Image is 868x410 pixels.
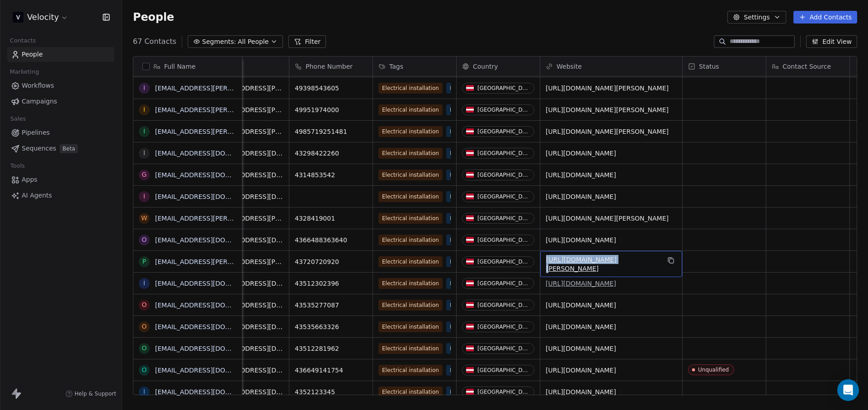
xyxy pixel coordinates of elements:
[546,388,616,396] a: [URL][DOMAIN_NAME]
[143,105,145,114] div: i
[22,97,57,106] span: Campaigns
[7,172,114,187] a: Apps
[477,193,530,200] div: [GEOGRAPHIC_DATA]
[288,35,326,48] button: Filter
[143,387,145,396] div: i
[22,81,54,90] span: Workflows
[727,11,786,24] button: Settings
[211,236,283,245] span: [EMAIL_ADDRESS][DOMAIN_NAME]
[446,278,485,289] span: Electricians
[378,148,443,159] span: Electrical installation
[7,94,114,109] a: Campaigns
[699,62,719,71] span: Status
[143,278,145,288] div: i
[141,213,147,223] div: w
[477,215,530,221] div: [GEOGRAPHIC_DATA]
[446,148,485,159] span: Electricians
[142,170,147,179] div: g
[211,344,283,353] span: [EMAIL_ADDRESS][DOMAIN_NAME]
[295,127,367,136] span: 4985719251481
[155,302,266,309] a: [EMAIL_ADDRESS][DOMAIN_NAME]
[142,300,146,310] div: o
[211,105,283,114] span: [EMAIL_ADDRESS][PERSON_NAME][DOMAIN_NAME]
[211,301,283,310] span: [EMAIL_ADDRESS][DOMAIN_NAME]
[75,390,116,397] span: Help & Support
[202,37,236,47] span: Segments:
[446,83,485,94] span: Electricians
[446,191,485,202] span: Electricians
[295,387,367,396] span: 4352123345
[133,10,174,24] span: People
[7,47,114,62] a: People
[155,388,266,396] a: [EMAIL_ADDRESS][DOMAIN_NAME]
[477,324,530,330] div: [GEOGRAPHIC_DATA]
[133,76,242,396] div: grid
[546,106,669,113] a: [URL][DOMAIN_NAME][PERSON_NAME]
[22,128,50,137] span: Pipelines
[295,257,367,266] span: 43720720920
[143,83,145,93] div: i
[477,367,530,373] div: [GEOGRAPHIC_DATA]
[546,280,616,287] a: [URL][DOMAIN_NAME]
[783,62,831,71] span: Contact Source
[378,343,443,354] span: Electrical installation
[546,85,669,92] a: [URL][DOMAIN_NAME][PERSON_NAME]
[211,127,283,136] span: [EMAIL_ADDRESS][PERSON_NAME][DOMAIN_NAME]
[446,343,485,354] span: Electricians
[473,62,498,71] span: Country
[11,9,70,25] button: Velocity
[306,62,353,71] span: Phone Number
[378,235,443,245] span: Electrical installation
[446,386,485,397] span: Electricians
[142,257,146,266] div: p
[446,256,485,267] span: Electricians
[477,172,530,178] div: [GEOGRAPHIC_DATA]
[477,85,530,91] div: [GEOGRAPHIC_DATA]
[133,36,176,47] span: 67 Contacts
[766,57,849,76] div: Contact Source
[295,170,367,179] span: 4314853542
[142,344,146,353] div: o
[7,78,114,93] a: Workflows
[155,150,266,157] a: [EMAIL_ADDRESS][DOMAIN_NAME]
[378,278,443,289] span: Electrical installation
[6,65,43,79] span: Marketing
[164,62,196,71] span: Full Name
[446,213,485,224] span: Electricians
[477,389,530,395] div: [GEOGRAPHIC_DATA]
[211,84,283,93] span: [EMAIL_ADDRESS][PERSON_NAME][DOMAIN_NAME]
[378,321,443,332] span: Electrical installation
[477,345,530,352] div: [GEOGRAPHIC_DATA]
[683,57,766,76] div: Status
[155,128,318,135] a: [EMAIL_ADDRESS][PERSON_NAME][DOMAIN_NAME]
[27,11,59,23] span: Velocity
[211,257,283,266] span: [EMAIL_ADDRESS][PERSON_NAME][DOMAIN_NAME]
[378,191,443,202] span: Electrical installation
[295,301,367,310] span: 43535277087
[295,279,367,288] span: 43512302396
[7,141,114,156] a: SequencesBeta
[155,193,266,200] a: [EMAIL_ADDRESS][DOMAIN_NAME]
[238,37,269,47] span: All People
[446,170,485,180] span: Electricians
[540,57,682,76] div: Website
[155,106,318,113] a: [EMAIL_ADDRESS][PERSON_NAME][DOMAIN_NAME]
[295,344,367,353] span: 43512281962
[142,235,146,245] div: o
[155,323,266,330] a: [EMAIL_ADDRESS][DOMAIN_NAME]
[143,127,145,136] div: i
[457,57,540,76] div: Country
[155,85,318,92] a: [EMAIL_ADDRESS][PERSON_NAME][DOMAIN_NAME]
[378,104,443,115] span: Electrical installation
[378,256,443,267] span: Electrical installation
[295,84,367,93] span: 49398543605
[7,125,114,140] a: Pipelines
[22,50,43,59] span: People
[22,191,52,200] span: AI Agents
[295,214,367,223] span: 4328419001
[155,215,318,222] a: [EMAIL_ADDRESS][PERSON_NAME][DOMAIN_NAME]
[133,57,242,76] div: Full Name
[446,365,485,376] span: Electricians
[389,62,403,71] span: Tags
[837,379,859,401] div: Open Intercom Messenger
